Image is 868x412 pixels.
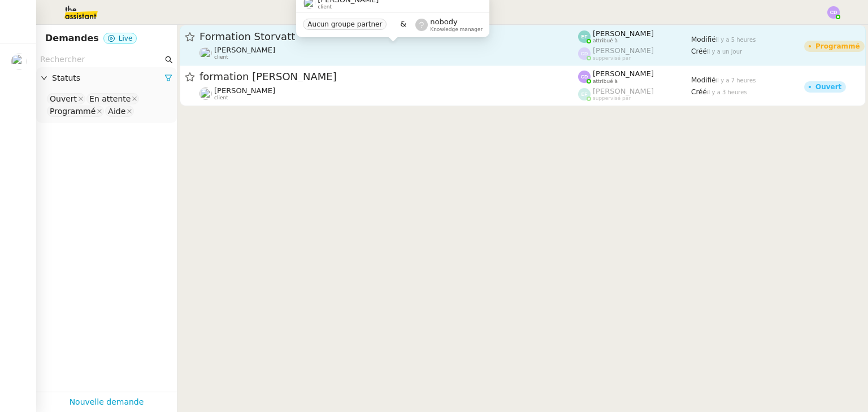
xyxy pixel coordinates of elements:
[827,6,840,19] img: svg
[119,34,133,42] span: Live
[578,71,591,83] img: svg
[578,29,691,44] app-user-label: attribué à
[199,47,212,59] img: users%2FyQfMwtYgTqhRP2YHWHmG2s2LYaD3%2Favatar%2Fprofile-pic.png
[593,95,631,102] span: suppervisé par
[50,106,96,116] div: Programmé
[815,84,841,90] div: Ouvert
[593,78,618,85] span: attribué à
[593,46,654,55] span: [PERSON_NAME]
[214,86,275,95] span: [PERSON_NAME]
[815,43,860,50] div: Programmé
[45,30,99,46] nz-page-header-title: Demandes
[199,72,578,82] span: formation [PERSON_NAME]
[716,77,756,84] span: il y a 7 heures
[50,94,77,104] div: Ouvert
[593,55,631,62] span: suppervisé par
[578,47,591,60] img: svg
[593,87,654,95] span: [PERSON_NAME]
[105,106,134,117] nz-select-item: Aide
[415,17,483,32] app-user-label: Knowledge manager
[578,87,691,102] app-user-label: suppervisé par
[593,38,618,44] span: attribué à
[430,17,457,26] span: nobody
[199,87,212,100] img: users%2FyQfMwtYgTqhRP2YHWHmG2s2LYaD3%2Favatar%2Fprofile-pic.png
[40,53,163,66] input: Rechercher
[400,17,406,32] span: &
[691,76,716,84] span: Modifié
[86,93,139,104] nz-select-item: En attente
[52,72,164,85] span: Statuts
[47,106,104,117] nz-select-item: Programmé
[303,19,387,30] nz-tag: Aucun groupe partner
[691,88,707,96] span: Créé
[318,4,332,10] span: client
[108,106,125,116] div: Aide
[36,67,177,89] div: Statuts
[214,54,228,60] span: client
[214,95,228,101] span: client
[199,32,578,42] span: Formation Storvatt
[707,89,747,95] span: il y a 3 heures
[47,93,85,104] nz-select-item: Ouvert
[593,69,654,78] span: [PERSON_NAME]
[707,49,742,55] span: il y a un jour
[199,86,578,101] app-user-detailed-label: client
[578,46,691,61] app-user-label: suppervisé par
[430,27,483,33] span: Knowledge manager
[214,46,275,54] span: [PERSON_NAME]
[593,29,654,38] span: [PERSON_NAME]
[578,30,591,43] img: svg
[11,54,27,69] img: users%2FyQfMwtYgTqhRP2YHWHmG2s2LYaD3%2Favatar%2Fprofile-pic.png
[716,37,756,43] span: il y a 5 heures
[578,69,691,84] app-user-label: attribué à
[691,47,707,55] span: Créé
[578,88,591,100] img: svg
[70,396,144,409] a: Nouvelle demande
[199,46,578,60] app-user-detailed-label: client
[89,94,131,104] div: En attente
[691,36,716,43] span: Modifié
